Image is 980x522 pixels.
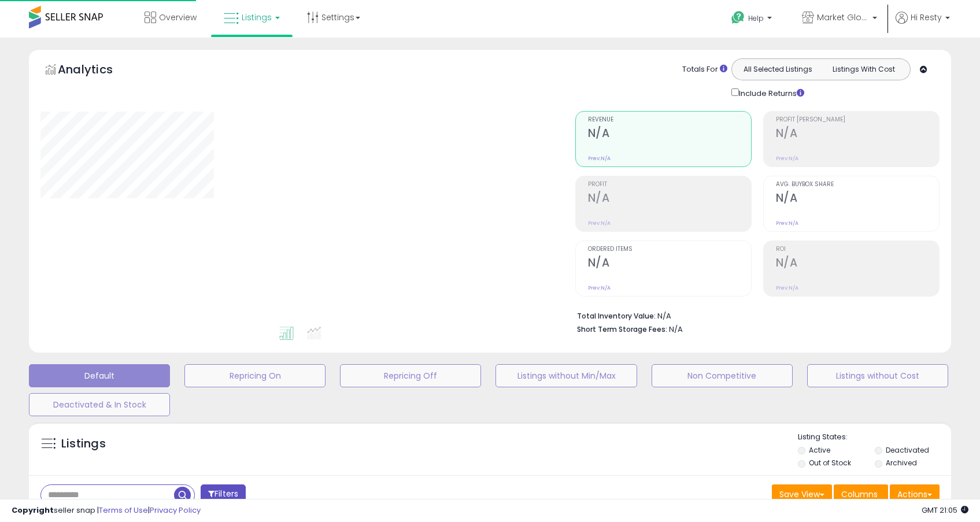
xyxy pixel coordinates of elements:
[588,182,751,188] span: Profit
[588,246,751,253] span: Ordered Items
[588,220,611,227] small: Prev: N/A
[776,256,939,272] h2: N/A
[588,155,611,162] small: Prev: N/A
[817,12,869,23] span: Market Global
[495,364,637,387] button: Listings without Min/Max
[776,182,939,188] span: Avg. Buybox Share
[896,12,950,38] a: Hi Resty
[776,284,798,291] small: Prev: N/A
[588,127,751,142] h2: N/A
[588,256,751,272] h2: N/A
[669,324,683,335] span: N/A
[12,505,201,516] div: seller snap | |
[731,10,745,25] i: Get Help
[184,364,326,387] button: Repricing On
[652,364,793,387] button: Non Competitive
[807,364,948,387] button: Listings without Cost
[29,364,170,387] button: Default
[735,62,821,77] button: All Selected Listings
[722,2,783,38] a: Help
[911,12,942,23] span: Hi Resty
[820,62,907,77] button: Listings With Cost
[242,12,272,23] span: Listings
[588,117,751,123] span: Revenue
[776,246,939,253] span: ROI
[58,61,135,80] h5: Analytics
[588,191,751,207] h2: N/A
[340,364,481,387] button: Repricing Off
[29,393,170,416] button: Deactivated & In Stock
[588,284,611,291] small: Prev: N/A
[159,12,197,23] span: Overview
[577,324,667,334] b: Short Term Storage Fees:
[682,64,727,75] div: Totals For
[748,13,764,23] span: Help
[776,220,798,227] small: Prev: N/A
[776,117,939,123] span: Profit [PERSON_NAME]
[577,308,931,322] li: N/A
[577,311,656,321] b: Total Inventory Value:
[723,86,818,99] div: Include Returns
[776,127,939,142] h2: N/A
[12,505,54,516] strong: Copyright
[776,191,939,207] h2: N/A
[776,155,798,162] small: Prev: N/A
